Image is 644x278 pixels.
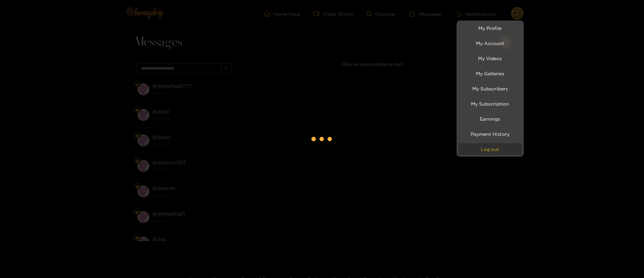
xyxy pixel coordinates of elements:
a: My Subscribers [458,83,522,94]
a: My Account [458,37,522,49]
a: My Subscription [458,98,522,110]
a: Earnings [458,113,522,125]
a: My Profile [458,22,522,34]
a: Payment History [458,128,522,140]
button: Log out [458,143,522,155]
a: My Videos [458,52,522,64]
a: My Galleries [458,68,522,79]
